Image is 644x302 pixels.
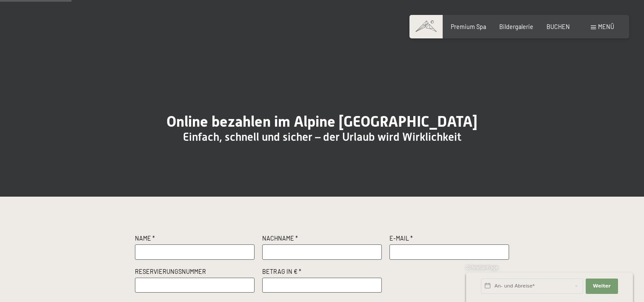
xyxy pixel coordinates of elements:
[389,234,509,244] label: E-Mail *
[593,283,611,290] span: Weiter
[135,267,255,278] label: Reservierungsnummer
[240,171,310,180] span: Einwilligung Marketing*
[499,23,533,30] a: Bildergalerie
[451,23,486,30] a: Premium Spa
[586,279,618,294] button: Weiter
[183,131,461,143] span: Einfach, schnell und sicher – der Urlaub wird Wirklichkeit
[262,267,382,278] label: Betrag in € *
[166,113,478,130] span: Online bezahlen im Alpine [GEOGRAPHIC_DATA]
[262,234,382,244] label: Nachname *
[466,264,498,270] span: Schnellanfrage
[598,23,614,30] span: Menü
[547,23,570,30] a: BUCHEN
[135,234,255,244] label: Name *
[465,284,467,290] span: 1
